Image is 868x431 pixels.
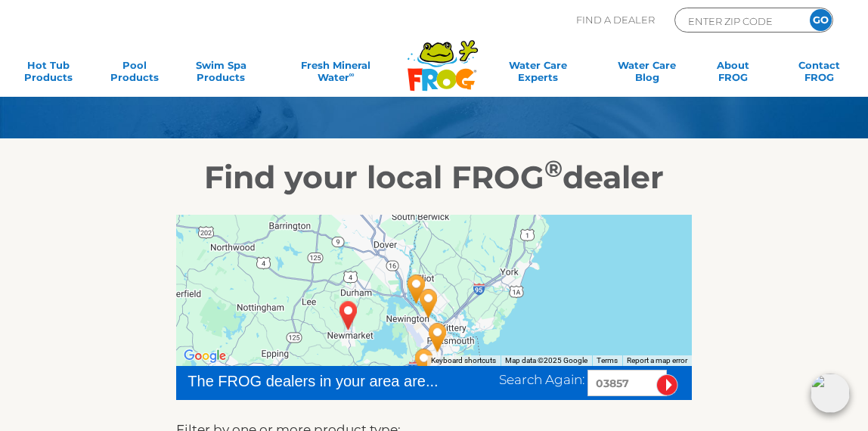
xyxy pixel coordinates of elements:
div: Custom Pools & Spas - Newington - 7 miles away. [399,268,434,309]
sup: ∞ [349,70,355,79]
div: Mainely Tubs - Rye - 8 miles away. [407,343,442,383]
a: ContactFROG [786,59,853,89]
a: Report a map error [627,356,687,364]
h2: Find your local FROG dealer [48,158,820,196]
a: Fresh MineralWater∞ [274,59,398,89]
sup: ® [544,154,563,183]
div: NEWMARKET, NH 03857 [331,295,366,336]
a: Hot TubProducts [15,59,82,89]
a: Water CareExperts [482,59,594,89]
a: Terms (opens in new tab) [597,356,618,364]
a: Open this area in Google Maps (opens a new window) [180,346,230,366]
a: PoolProducts [101,59,169,89]
div: The FROG dealers in your area are... [188,370,439,392]
a: Swim SpaProducts [188,59,255,89]
input: Submit [656,374,678,396]
span: Map data ©2025 Google [505,356,587,364]
div: Great Bay Spa and Sauna - 7 miles away. [411,283,446,324]
input: GO [810,9,832,31]
img: Google [180,346,230,366]
a: Water CareBlog [613,59,680,89]
img: openIcon [811,374,850,413]
a: AboutFROG [699,59,767,89]
div: Aqua Paradise Pools & Spas - 8 miles away. [420,317,455,358]
input: Zip Code Form [687,12,789,29]
button: Keyboard shortcuts [431,355,496,366]
span: Search Again: [499,372,584,387]
p: Find A Dealer [576,8,655,33]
